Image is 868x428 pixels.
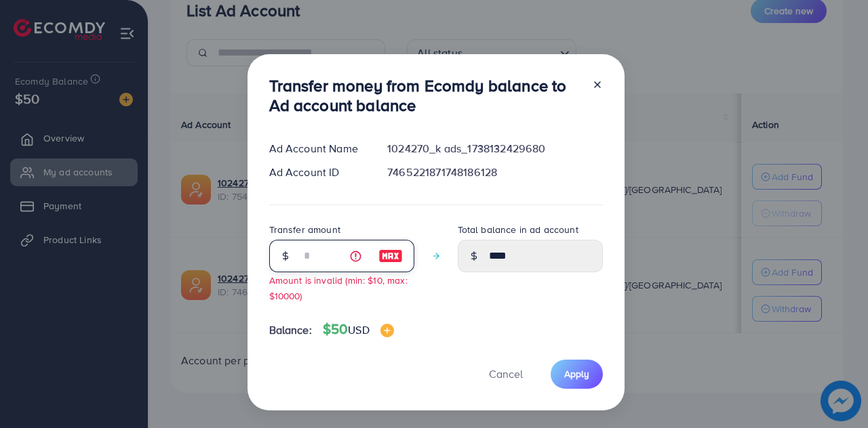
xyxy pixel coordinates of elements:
[458,223,578,236] label: Total balance in ad account
[258,165,377,180] div: Ad Account ID
[378,248,403,264] img: image
[376,165,613,180] div: 7465221871748186128
[269,274,408,302] small: Amount is invalid (min: $10, max: $10000)
[348,322,369,337] span: USD
[376,141,613,156] div: 1024270_k ads_1738132429680
[472,360,540,389] button: Cancel
[489,366,523,381] span: Cancel
[258,141,377,156] div: Ad Account Name
[323,321,394,338] h4: $50
[269,322,312,338] span: Balance:
[380,324,394,337] img: image
[551,360,603,389] button: Apply
[564,367,589,381] span: Apply
[269,76,581,115] h3: Transfer money from Ecomdy balance to Ad account balance
[269,223,340,236] label: Transfer amount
